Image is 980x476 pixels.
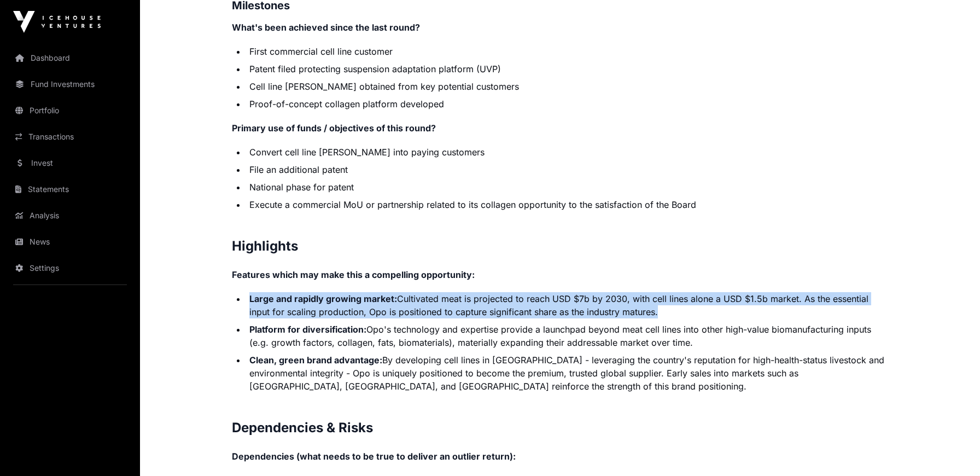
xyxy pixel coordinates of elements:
li: Execute a commercial MoU or partnership related to its collagen opportunity to the satisfaction o... [246,198,888,211]
a: News [9,230,131,254]
a: Dashboard [9,46,131,70]
li: Cell line [PERSON_NAME] obtained from key potential customers [246,80,888,93]
iframe: Chat Widget [925,423,980,476]
strong: Dependencies (what needs to be true to deliver an outlier return): [232,451,516,462]
strong: Clean, green brand advantage: [249,355,382,365]
strong: Large and rapidly growing market: [249,293,397,304]
h2: Dependencies & Risks [232,419,888,437]
strong: Platform for diversification: [249,324,366,335]
a: Transactions [9,125,131,149]
li: Patent filed protecting suspension adaptation platform (UVP) [246,62,888,76]
li: Proof-of-concept collagen platform developed [246,97,888,111]
a: Analysis [9,204,131,228]
a: Portfolio [9,98,131,123]
h2: Highlights [232,237,888,255]
img: Icehouse Ventures Logo [13,11,101,33]
li: By developing cell lines in [GEOGRAPHIC_DATA] - leveraging the country's reputation for high-heal... [246,353,888,393]
li: Convert cell line [PERSON_NAME] into paying customers [246,146,888,159]
a: Settings [9,256,131,280]
strong: Primary use of funds / objectives of this round? [232,123,436,133]
li: File an additional patent [246,163,888,176]
li: Cultivated meat is projected to reach USD $7b by 2030, with cell lines alone a USD $1.5b market. ... [246,292,888,318]
li: First commercial cell line customer [246,45,888,58]
strong: Features which may make this a compelling opportunity: [232,269,475,280]
a: Fund Investments [9,72,131,96]
li: National phase for patent [246,181,888,194]
strong: What's been achieved since the last round? [232,22,420,33]
li: Opo's technology and expertise provide a launchpad beyond meat cell lines into other high-value b... [246,323,888,349]
a: Invest [9,151,131,175]
a: Statements [9,177,131,201]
